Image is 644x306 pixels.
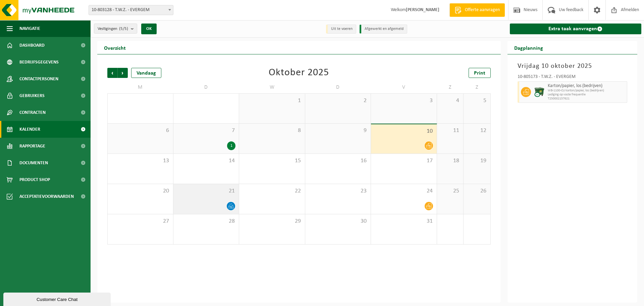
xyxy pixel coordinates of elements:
img: WB-1100-CU [534,87,544,97]
span: 20 [111,187,170,195]
span: 25 [440,187,460,195]
span: 1 [243,97,302,104]
td: Z [464,81,490,93]
span: 24 [374,187,433,195]
button: Vestigingen(5/5) [94,24,137,34]
span: Contactpersonen [19,71,58,87]
span: 10 [374,128,433,135]
div: Oktober 2025 [269,68,329,78]
span: 22 [243,187,302,195]
h2: Overzicht [97,41,132,54]
span: 10-803128 - T.W.Z. - EVERGEM [89,5,173,15]
li: Afgewerkt en afgemeld [360,25,407,34]
span: 29 [243,218,302,225]
span: 18 [440,157,460,165]
a: Extra taak aanvragen [510,24,642,34]
td: W [239,81,305,93]
td: M [107,81,173,93]
td: D [173,81,239,93]
span: Vestigingen [98,24,128,34]
li: Uit te voeren [326,25,356,34]
span: Vorige [107,68,117,78]
span: 26 [467,187,487,195]
span: 8 [243,127,302,134]
span: Gebruikers [19,87,45,104]
span: 16 [309,157,368,165]
span: T250002157621 [548,97,626,101]
span: Karton/papier, los (bedrijven) [548,83,626,89]
span: Print [474,71,485,76]
span: Dashboard [19,37,45,54]
span: 23 [309,187,368,195]
span: Acceptatievoorwaarden [19,188,74,205]
h3: Vrijdag 10 oktober 2025 [518,61,628,71]
div: Vandaag [131,68,161,78]
td: D [305,81,371,93]
span: Contracten [19,104,46,121]
span: 27 [111,218,170,225]
span: Documenten [19,155,48,171]
span: 12 [467,127,487,134]
span: Lediging op vaste frequentie [548,93,626,97]
td: Z [437,81,464,93]
span: 14 [177,157,236,165]
span: Volgende [118,68,128,78]
span: 10-803128 - T.W.Z. - EVERGEM [89,5,173,15]
h2: Dagplanning [507,41,550,54]
div: 1 [227,141,235,150]
span: Navigatie [19,20,40,37]
a: Print [469,68,491,78]
span: 5 [467,97,487,104]
td: V [371,81,437,93]
count: (5/5) [119,27,128,31]
span: 2 [309,97,368,104]
a: Offerte aanvragen [449,3,505,17]
span: 21 [177,187,236,195]
iframe: chat widget [3,291,112,306]
span: 17 [374,157,433,165]
span: 3 [374,97,433,104]
span: Bedrijfsgegevens [19,54,59,71]
button: OK [141,24,157,34]
span: 30 [309,218,368,225]
span: 11 [440,127,460,134]
span: WB-1100-CU karton/papier, los (bedrijven) [548,89,626,93]
span: 15 [243,157,302,165]
span: Rapportage [19,138,45,155]
div: 10-805173 - T.W.Z. - EVERGEM [518,75,628,81]
span: Offerte aanvragen [463,7,501,13]
span: Kalender [19,121,40,138]
span: 4 [440,97,460,104]
span: 9 [309,127,368,134]
span: 13 [111,157,170,165]
span: 31 [374,218,433,225]
strong: [PERSON_NAME] [406,7,439,12]
span: 6 [111,127,170,134]
span: 7 [177,127,236,134]
span: 28 [177,218,236,225]
span: Product Shop [19,171,50,188]
span: 19 [467,157,487,165]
